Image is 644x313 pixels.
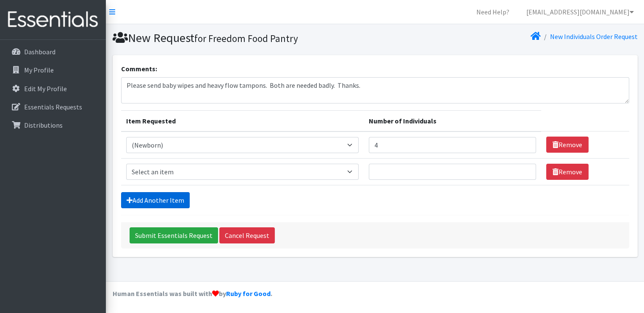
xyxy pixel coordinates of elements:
a: Distributions [3,117,102,134]
p: Edit My Profile [24,84,67,93]
a: Need Help? [470,3,516,20]
a: Cancel Request [219,227,275,243]
a: Add Another Item [121,192,190,208]
th: Number of Individuals [364,110,541,131]
a: Dashboard [3,43,102,60]
p: Distributions [24,121,63,129]
a: New Individuals Order Request [550,32,638,41]
h1: New Request [113,31,372,45]
label: Comments: [121,64,157,74]
input: Submit Essentials Request [130,227,218,243]
a: Edit My Profile [3,80,102,97]
a: Essentials Requests [3,98,102,115]
small: for Freedom Food Pantry [194,32,298,45]
strong: Human Essentials was built with by . [113,289,272,298]
a: Remove [546,164,589,180]
a: [EMAIL_ADDRESS][DOMAIN_NAME] [520,3,641,20]
a: Remove [546,137,589,153]
th: Item Requested [121,110,364,131]
p: Essentials Requests [24,103,82,111]
p: My Profile [24,66,54,74]
a: Ruby for Good [226,289,271,298]
img: HumanEssentials [3,6,102,34]
p: Dashboard [24,48,55,56]
a: My Profile [3,61,102,78]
